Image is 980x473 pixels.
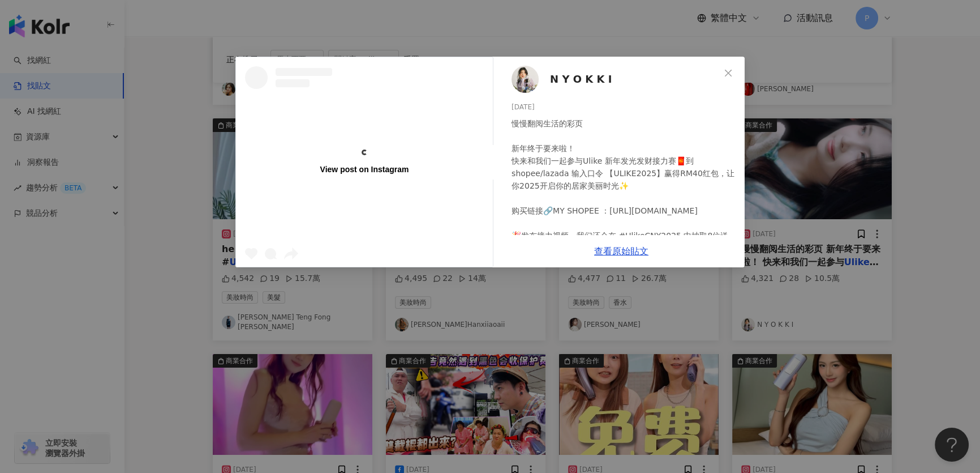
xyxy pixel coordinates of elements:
div: View post on Instagram [320,164,409,174]
span: N Y O K K I [550,71,612,87]
span: close [724,69,733,78]
button: Close [717,62,740,84]
a: KOL AvatarN Y O K K I [512,66,720,93]
a: 查看原始貼文 [594,246,648,257]
img: KOL Avatar [512,66,539,93]
div: [DATE] [512,102,736,113]
a: View post on Instagram [236,57,493,267]
div: 慢慢翻阅生活的彩页 新年终于要来啦！ 快来和我们一起参与Ulike 新年发光发财接力赛🧧到shopee/lazada 输入口令 【ULIKE2025】赢得RM40红包，让你2025开启你的居家美... [512,117,736,404]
